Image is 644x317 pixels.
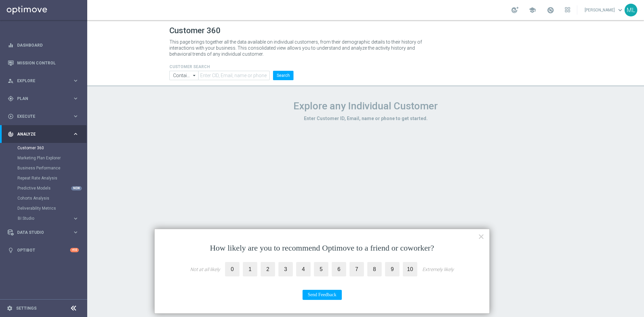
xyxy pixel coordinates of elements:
[17,36,79,54] a: Dashboard
[7,114,79,119] button: play_circle_outline Execute keyboard_arrow_right
[296,262,311,276] label: 4
[169,39,428,57] p: This page brings together all the data available on individual customers, from their demographic ...
[18,216,66,220] span: BI Studio
[17,230,72,234] span: Data Studio
[350,262,364,276] label: 7
[17,193,87,203] div: Cohorts Analysis
[7,248,79,253] button: lightbulb Optibot +10
[17,97,72,101] span: Plan
[8,78,72,84] div: Explore
[367,262,382,276] label: 8
[385,262,399,276] label: 9
[17,206,70,211] a: Deliverability Metrics
[7,60,79,66] button: Mission Control
[8,241,79,259] div: Optibot
[16,306,37,310] a: Settings
[8,113,14,119] i: play_circle_outline
[17,186,70,191] a: Predictive Models
[314,262,328,276] label: 5
[17,79,72,83] span: Explore
[18,216,72,220] div: BI Studio
[17,183,87,193] div: Predictive Models
[7,43,79,48] button: equalizer Dashboard
[8,54,79,72] div: Mission Control
[17,241,70,259] a: Optibot
[169,71,198,80] input: Contains
[261,262,275,276] label: 2
[8,247,14,253] i: lightbulb
[169,100,562,112] h1: Explore any Individual Customer
[403,262,417,276] label: 10
[72,215,79,222] i: keyboard_arrow_right
[8,113,72,119] div: Execute
[8,78,14,84] i: person_search
[332,262,346,276] label: 6
[198,71,270,80] input: Enter CID, Email, name or phone
[17,145,70,151] a: Customer 360
[8,36,79,54] div: Dashboard
[72,229,79,235] i: keyboard_arrow_right
[8,229,72,235] div: Data Studio
[70,248,79,252] div: +10
[17,54,79,72] a: Mission Control
[529,6,536,14] span: school
[7,96,79,101] button: gps_fixed Plan keyboard_arrow_right
[71,186,82,191] div: NEW
[7,78,79,84] button: person_search Explore keyboard_arrow_right
[72,77,79,84] i: keyboard_arrow_right
[8,42,14,48] i: equalizer
[17,213,87,223] div: BI Studio
[584,5,625,15] a: [PERSON_NAME]keyboard_arrow_down
[17,216,79,221] button: BI Studio keyboard_arrow_right
[8,96,14,102] i: gps_fixed
[8,131,14,137] i: track_changes
[273,71,293,80] button: Search
[243,262,257,276] label: 1
[72,131,79,137] i: keyboard_arrow_right
[168,243,476,254] p: How likely are you to recommend Optimove to a friend or coworker?
[72,95,79,102] i: keyboard_arrow_right
[191,71,198,80] i: arrow_drop_down
[169,26,562,36] h1: Customer 360
[72,113,79,119] i: keyboard_arrow_right
[17,163,87,173] div: Business Performance
[17,196,70,201] a: Cohorts Analysis
[17,153,87,163] div: Marketing Plan Explorer
[8,96,72,102] div: Plan
[303,290,342,300] button: Send Feedback
[169,64,293,69] h4: CUSTOMER SEARCH
[169,115,562,121] h3: Enter Customer ID, Email, name or phone to get started.
[278,262,293,276] label: 3
[7,305,13,311] i: settings
[17,175,70,181] a: Repeat Rate Analysis
[625,4,637,16] div: ML
[616,6,624,14] span: keyboard_arrow_down
[7,131,79,137] button: track_changes Analyze keyboard_arrow_right
[7,230,79,235] button: Data Studio keyboard_arrow_right
[17,143,87,153] div: Customer 360
[8,131,72,137] div: Analyze
[190,267,220,272] div: Not at all likely
[17,155,70,161] a: Marketing Plan Explorer
[17,203,87,213] div: Deliverability Metrics
[478,231,484,242] button: Close
[17,173,87,183] div: Repeat Rate Analysis
[422,267,454,272] div: Extremely likely
[225,262,239,276] label: 0
[17,165,70,171] a: Business Performance
[17,132,72,136] span: Analyze
[17,114,72,118] span: Execute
